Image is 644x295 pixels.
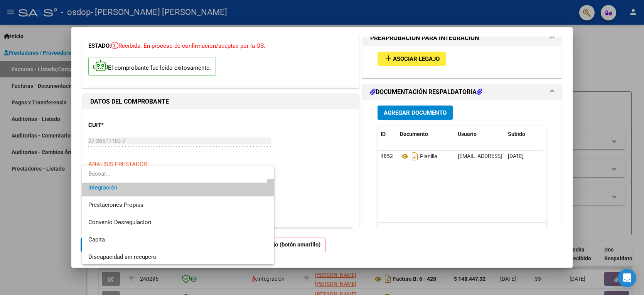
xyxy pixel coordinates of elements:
span: Integración [88,184,117,191]
div: Open Intercom Messenger [618,269,636,287]
span: Capita [88,236,105,243]
span: Discapacidad sin recupero [88,253,157,260]
span: Convenio Desregulacion [88,219,151,226]
span: Prestaciones Propias [88,201,143,208]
